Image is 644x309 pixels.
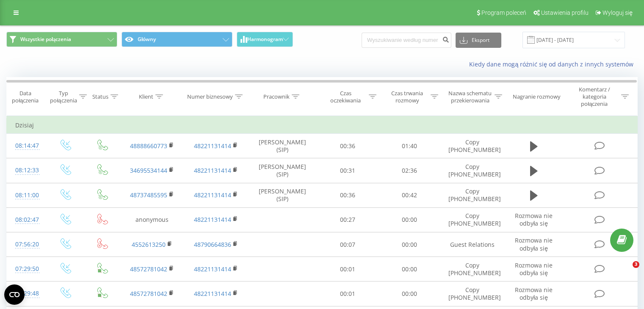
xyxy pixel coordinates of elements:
td: 00:42 [379,183,440,207]
a: 48221131414 [194,215,231,223]
iframe: Intercom live chat [615,261,636,281]
td: 01:40 [379,134,440,158]
td: 00:00 [379,257,440,281]
span: Wszystkie połączenia [20,36,71,43]
div: 08:12:33 [15,162,38,179]
div: 08:11:00 [15,187,38,204]
td: Copy [PHONE_NUMBER] [440,281,504,306]
td: Dzisiaj [7,117,638,134]
div: Czas trwania rozmowy [386,90,428,104]
div: Numer biznesowy [187,93,233,100]
div: Nagranie rozmowy [513,93,561,100]
td: 00:01 [317,257,379,281]
div: 07:29:48 [15,285,38,302]
button: Główny [122,32,232,47]
td: 00:00 [379,232,440,257]
div: Nazwa schematu przekierowania [448,90,492,104]
div: Komentarz / kategoria połączenia [569,86,619,108]
a: 48221131414 [194,142,231,150]
a: 4552613250 [132,240,166,248]
span: Rozmowa nie odbyła się [515,236,553,252]
td: 00:00 [379,207,440,232]
button: Harmonogram [237,32,293,47]
span: Rozmowa nie odbyła się [515,212,553,227]
div: Pracownik [263,93,290,100]
span: Rozmowa nie odbyła się [515,261,553,277]
a: 48221131414 [194,166,231,174]
div: 07:56:20 [15,236,38,253]
td: anonymous [120,207,184,232]
div: 08:02:47 [15,212,38,228]
a: 48790664836 [194,240,231,248]
a: 48572781042 [130,290,167,298]
a: 48888660773 [130,142,167,150]
a: Kiedy dane mogą różnić się od danych z innych systemów [469,60,638,68]
td: [PERSON_NAME] (SIP) [248,158,317,183]
td: 00:36 [317,134,379,158]
td: 00:07 [317,232,379,257]
span: Rozmowa nie odbyła się [515,286,553,301]
td: [PERSON_NAME] (SIP) [248,134,317,158]
div: Typ połączenia [50,90,77,104]
td: Copy [PHONE_NUMBER] [440,257,504,281]
a: 48221131414 [194,265,231,273]
button: Wszystkie połączenia [6,32,117,47]
button: Eksport [456,33,501,48]
td: Guest Relations [440,232,504,257]
td: 00:27 [317,207,379,232]
div: Status [92,93,108,100]
div: Klient [139,93,153,100]
a: 48221131414 [194,290,231,298]
a: 34695534144 [130,166,167,174]
td: 00:36 [317,183,379,207]
span: Harmonogram [247,36,283,42]
div: Data połączenia [7,90,44,104]
span: Wyloguj się [603,9,633,16]
input: Wyszukiwanie według numeru [362,33,451,48]
td: Copy [PHONE_NUMBER] [440,207,504,232]
td: Copy [PHONE_NUMBER] [440,183,504,207]
a: 48572781042 [130,265,167,273]
td: 02:36 [379,158,440,183]
td: 00:00 [379,281,440,306]
a: 48221131414 [194,191,231,199]
td: 00:31 [317,158,379,183]
td: [PERSON_NAME] (SIP) [248,183,317,207]
a: 48737485595 [130,191,167,199]
div: 08:14:47 [15,138,38,154]
span: Ustawienia profilu [541,9,589,16]
span: Program poleceń [481,9,526,16]
button: Open CMP widget [4,284,25,305]
td: 00:01 [317,281,379,306]
td: Copy [PHONE_NUMBER] [440,134,504,158]
div: 07:29:50 [15,261,38,277]
span: 3 [633,261,639,268]
div: Czas oczekiwania [325,90,367,104]
td: Copy [PHONE_NUMBER] [440,158,504,183]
